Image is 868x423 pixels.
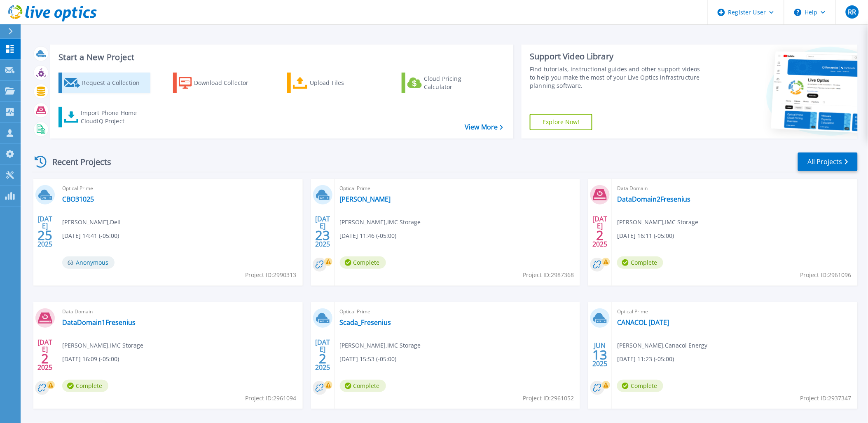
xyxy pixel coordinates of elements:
span: Data Domain [62,307,298,316]
span: Optical Prime [340,307,576,316]
span: 2 [319,355,326,362]
span: Optical Prime [340,184,576,193]
a: View More [465,123,503,131]
div: [DATE] 2025 [592,216,608,247]
span: Project ID: 2961096 [800,270,852,280]
span: 13 [593,351,608,358]
div: JUN 2025 [592,340,608,370]
a: Download Collector [173,73,265,93]
span: Optical Prime [62,184,298,193]
span: Optical Prime [617,307,853,316]
span: Complete [340,256,386,269]
span: [DATE] 11:23 (-05:00) [617,355,674,364]
h3: Start a New Project [58,53,503,62]
span: [PERSON_NAME] , IMC Storage [62,341,143,350]
div: Find tutorials, instructional guides and other support videos to help you make the most of your L... [530,65,702,90]
span: Project ID: 2987368 [523,270,574,280]
span: RR [848,9,856,15]
span: [PERSON_NAME] , IMC Storage [340,218,421,227]
div: [DATE] 2025 [37,340,53,370]
span: [DATE] 15:53 (-05:00) [340,355,397,364]
span: [PERSON_NAME] , Canacol Energy [617,341,707,350]
div: Download Collector [194,75,260,91]
span: Data Domain [617,184,853,193]
a: Upload Files [287,73,379,93]
span: [PERSON_NAME] , IMC Storage [340,341,421,350]
span: Project ID: 2990313 [246,270,297,280]
a: DataDomain1Fresenius [62,318,136,327]
span: [DATE] 11:46 (-05:00) [340,231,397,240]
a: [PERSON_NAME] [340,195,391,203]
div: Cloud Pricing Calculator [424,75,490,91]
span: 2 [41,355,49,362]
span: [DATE] 16:09 (-05:00) [62,355,119,364]
a: All Projects [798,153,858,171]
a: Explore Now! [530,114,592,130]
span: [DATE] 14:41 (-05:00) [62,231,119,240]
a: Request a Collection [58,73,150,93]
div: Upload Files [310,75,376,91]
a: CANACOL [DATE] [617,318,669,327]
a: Scada_Fresenius [340,318,391,327]
a: DataDomain2Fresenius [617,195,690,203]
span: Complete [62,380,108,392]
span: [PERSON_NAME] , Dell [62,218,121,227]
div: [DATE] 2025 [315,216,330,247]
span: Anonymous [62,256,115,269]
div: [DATE] 2025 [37,216,53,247]
span: 2 [597,232,604,239]
span: [DATE] 16:11 (-05:00) [617,231,674,240]
a: CBO31025 [62,195,94,203]
span: 25 [37,232,52,239]
span: Project ID: 2937347 [800,394,852,403]
div: Recent Projects [32,152,122,172]
div: Support Video Library [530,51,702,62]
div: Request a Collection [82,75,148,91]
span: [PERSON_NAME] , IMC Storage [617,218,698,227]
div: Import Phone Home CloudIQ Project [81,109,145,125]
span: Complete [617,380,663,392]
a: Cloud Pricing Calculator [402,73,494,93]
span: Complete [340,380,386,392]
span: Project ID: 2961052 [523,394,574,403]
span: Complete [617,256,663,269]
div: [DATE] 2025 [315,340,330,370]
span: Project ID: 2961094 [246,394,297,403]
span: 23 [315,232,330,239]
